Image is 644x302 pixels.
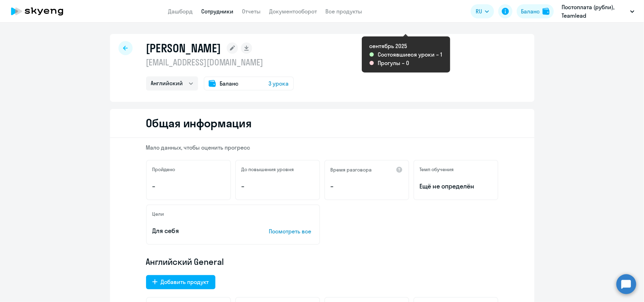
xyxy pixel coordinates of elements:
[331,182,403,191] p: –
[517,4,554,18] button: Балансbalance
[471,4,494,18] button: RU
[331,167,372,173] h5: Время разговора
[152,166,175,173] h5: Пройдено
[521,7,540,16] div: Баланс
[220,79,239,88] span: Баланс
[161,278,209,286] div: Добавить продукт
[242,166,294,173] h5: До повышения уровня
[420,182,492,191] span: Ещё не определён
[242,8,261,15] a: Отчеты
[562,3,627,20] p: Постоплата (рубли), Teamlead
[326,8,362,15] a: Все продукты
[242,182,314,191] p: –
[558,3,638,20] button: Постоплата (рубли), Teamlead
[146,41,221,55] h1: [PERSON_NAME]
[420,166,454,173] h5: Темп обучения
[146,275,215,289] button: Добавить продукт
[476,7,482,16] span: RU
[152,211,164,217] h5: Цели
[202,8,234,15] a: Сотрудники
[146,116,252,130] h2: Общая информация
[269,8,317,15] a: Документооборот
[146,256,224,267] span: Английский General
[152,182,225,191] p: –
[269,79,289,88] span: 3 урока
[152,226,247,236] p: Для себя
[168,8,193,15] a: Дашборд
[269,227,314,236] p: Посмотреть все
[146,144,498,151] p: Мало данных, чтобы оценить прогресс
[146,57,294,68] p: [EMAIL_ADDRESS][DOMAIN_NAME]
[543,8,550,15] img: balance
